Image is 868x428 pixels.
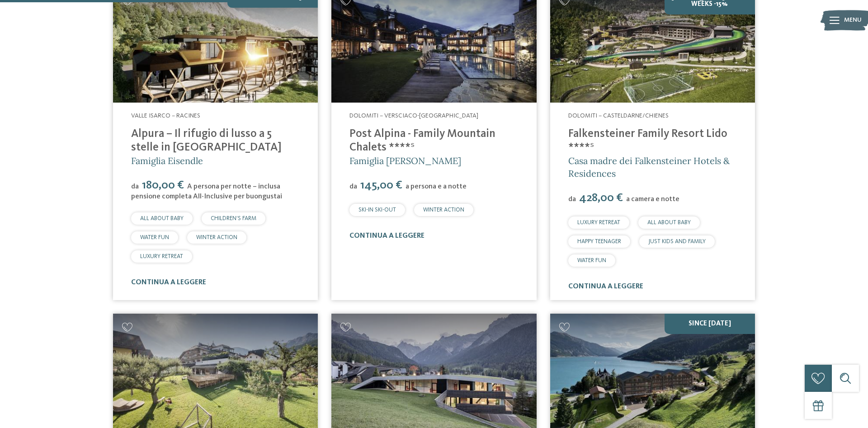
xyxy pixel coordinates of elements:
span: WATER FUN [577,258,606,263]
span: SKI-IN SKI-OUT [359,207,396,213]
span: WATER FUN [140,235,169,240]
span: da [131,183,139,190]
span: da [568,196,576,203]
span: ALL ABOUT BABY [647,220,691,226]
span: WINTER ACTION [196,235,237,240]
span: 180,00 € [140,179,186,191]
a: Falkensteiner Family Resort Lido ****ˢ [568,128,727,153]
span: A persona per notte – inclusa pensione completa All-Inclusive per buongustai [131,183,282,200]
span: Famiglia [PERSON_NAME] [349,155,461,166]
span: Dolomiti – Casteldarne/Chienes [568,113,669,119]
a: Alpura – Il rifugio di lusso a 5 stelle in [GEOGRAPHIC_DATA] [131,128,282,153]
span: a persona e a notte [406,183,467,190]
span: LUXURY RETREAT [140,254,183,259]
span: a camera e notte [626,196,679,203]
span: Valle Isarco – Racines [131,113,200,119]
a: continua a leggere [568,283,643,290]
span: 145,00 € [358,179,405,191]
span: JUST KIDS AND FAMILY [648,239,706,245]
span: LUXURY RETREAT [577,220,620,226]
a: Post Alpina - Family Mountain Chalets ****ˢ [349,128,495,153]
a: continua a leggere [131,279,206,286]
span: da [349,183,357,190]
span: CHILDREN’S FARM [211,216,256,221]
span: 428,00 € [577,192,625,204]
a: continua a leggere [349,232,425,240]
span: WINTER ACTION [423,207,464,213]
span: Famiglia Eisendle [131,155,203,166]
span: Dolomiti – Versciaco-[GEOGRAPHIC_DATA] [349,113,478,119]
span: ALL ABOUT BABY [140,216,184,221]
span: Casa madre dei Falkensteiner Hotels & Residences [568,155,730,179]
span: HAPPY TEENAGER [577,239,621,245]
